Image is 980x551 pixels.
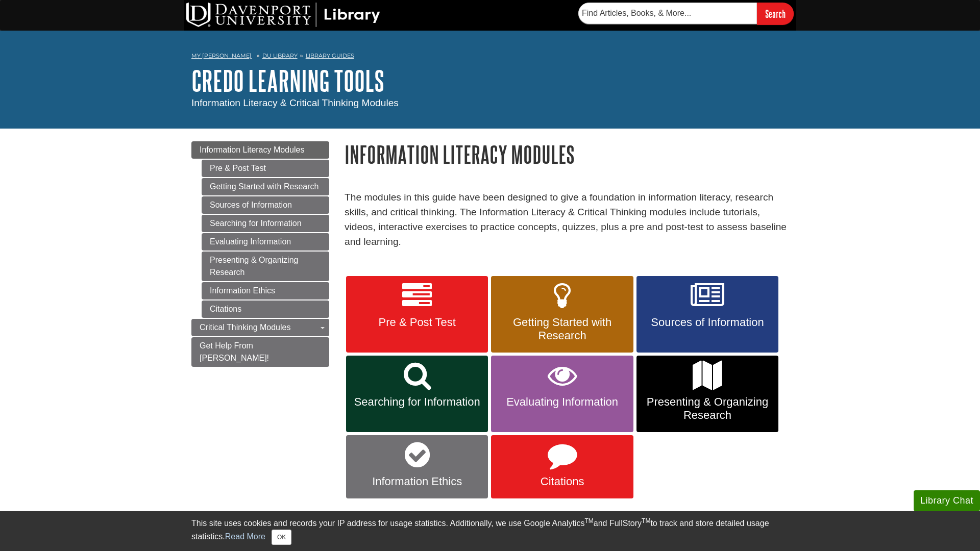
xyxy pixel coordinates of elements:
a: Searching for Information [202,215,329,232]
span: Information Literacy & Critical Thinking Modules [191,97,399,108]
form: Searches DU Library's articles, books, and more [578,3,794,24]
span: Getting Started with Research [499,316,625,342]
a: My [PERSON_NAME] [191,52,252,60]
div: This site uses cookies and records your IP address for usage statistics. Additionally, we use Goo... [191,517,789,545]
a: Information Ethics [346,435,488,498]
a: Getting Started with Research [202,178,329,195]
span: Evaluating Information [499,395,625,409]
a: Information Ethics [202,282,329,299]
span: Critical Thinking Modules [200,323,290,332]
a: Citations [202,300,329,318]
input: Search [757,3,794,24]
a: Pre & Post Test [346,276,488,353]
a: Sources of Information [636,276,778,353]
span: Presenting & Organizing Research [644,395,771,422]
a: Library Guides [306,52,354,59]
span: Get Help From [PERSON_NAME]! [200,341,269,362]
a: Critical Thinking Modules [191,319,329,336]
a: Citations [491,435,633,498]
h1: Information Literacy Modules [345,141,789,167]
a: Read More [225,532,265,541]
span: Pre & Post Test [354,316,480,329]
a: DU Library [262,52,298,59]
div: Guide Page Menu [191,141,329,367]
a: Evaluating Information [491,356,633,432]
span: Information Ethics [354,475,480,488]
a: Evaluating Information [202,233,329,251]
sup: TM [642,517,650,524]
a: Pre & Post Test [202,160,329,177]
span: Information Literacy Modules [200,145,304,154]
span: Searching for Information [354,395,480,409]
a: Presenting & Organizing Research [636,356,778,432]
a: Get Help From [PERSON_NAME]! [191,337,329,367]
input: Find Articles, Books, & More... [578,3,757,24]
a: Sources of Information [202,196,329,214]
button: Library Chat [914,490,980,511]
a: Presenting & Organizing Research [202,252,329,281]
a: Information Literacy Modules [191,141,329,159]
img: DU Library [186,3,380,27]
nav: breadcrumb [191,49,789,65]
span: Citations [499,475,625,488]
span: Sources of Information [644,316,771,329]
a: Getting Started with Research [491,276,633,353]
sup: TM [584,517,593,524]
a: Credo Learning Tools [191,65,384,96]
button: Close [272,530,291,545]
a: Searching for Information [346,356,488,432]
p: The modules in this guide have been designed to give a foundation in information literacy, resear... [345,190,789,249]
